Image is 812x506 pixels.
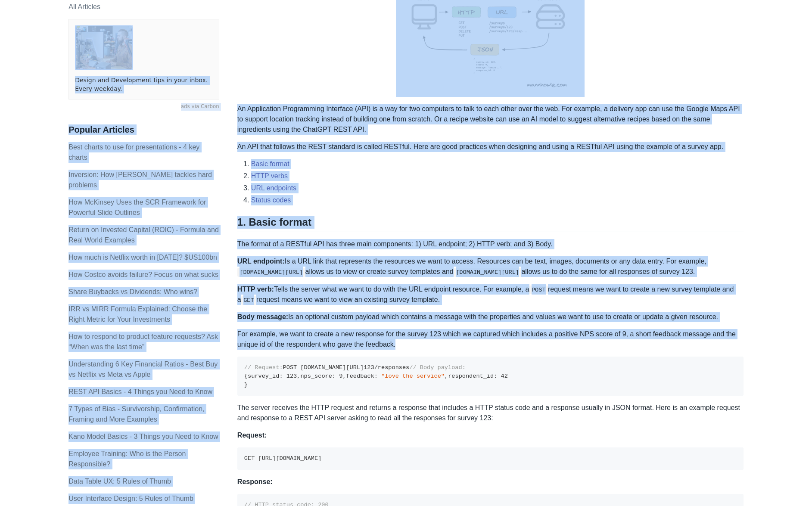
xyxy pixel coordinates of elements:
strong: Body message: [237,313,288,320]
code: POST [DOMAIN_NAME][URL] /responses survey_id nps_score feedback respondent_id [244,364,508,388]
span: , [297,373,300,379]
a: ads via Carbon [68,103,219,111]
a: Best charts to use for presentations - 4 key charts [68,143,199,161]
a: How Costco avoids failure? Focus on what sucks [68,271,218,278]
h3: Popular Articles [68,124,219,135]
a: HTTP verbs [251,172,288,180]
a: Basic format [251,160,289,168]
strong: URL endpoint: [237,258,285,265]
a: Understanding 6 Key Financial Ratios - Best Buy vs Netflix vs Meta vs Apple [68,360,218,378]
a: Share Buybacks vs Dividends: Who wins? [68,288,197,295]
h2: 1. Basic format [237,216,744,232]
code: [DOMAIN_NAME][URL] [454,268,522,276]
p: The format of a RESTful API has three main components: 1) URL endpoint; 2) HTTP verb; and 3) Body. [237,239,744,249]
p: For example, we want to create a new response for the survey 123 which we captured which includes... [237,329,744,350]
code: POST [529,286,548,294]
a: How McKinsey Uses the SCR Framework for Powerful Slide Outlines [68,199,206,216]
img: ads via Carbon [75,25,133,70]
a: Data Table UX: 5 Rules of Thumb [68,478,171,485]
strong: Response: [237,478,273,485]
a: URL endpoints [251,184,296,192]
p: Is a URL link that represents the resources we want to access. Resources can be text, images, doc... [237,256,744,277]
a: How much is Netflix worth in [DATE]? $US100bn [68,254,217,261]
strong: HTTP verb: [237,286,274,293]
a: How to respond to product feature requests? Ask “When was the last time” [68,333,218,351]
a: Kano Model Basics - 3 Things you Need to Know [68,433,218,440]
a: Return on Invested Capital (ROIC) - Formula and Real World Examples [68,226,219,244]
a: IRR vs MIRR Formula Explained: Choose the Right Metric for Your Investments [68,305,207,323]
p: Is an optional custom payload which contains a message with the properties and values we want to ... [237,312,744,322]
span: // Request: [244,364,283,371]
span: { [244,373,248,379]
span: // Body payload: [409,364,466,371]
a: All Articles [68,3,100,10]
p: An API that follows the REST standard is called RESTful. Here are good practices when designing a... [237,142,744,152]
span: : [374,373,378,379]
span: , [445,373,448,379]
span: 123 [364,364,374,371]
span: : [332,373,336,379]
strong: Request: [237,431,267,439]
span: , [342,373,346,379]
a: 7 Types of Bias - Survivorship, Confirmation, Framing and More Examples [68,405,204,423]
a: Design and Development tips in your inbox. Every weekday. [75,76,213,93]
span: } [244,382,248,388]
p: An Application Programming Interface (API) is a way for two computers to talk to each other over ... [237,104,744,135]
span: 9 [339,373,342,379]
p: Tells the server what we want to do with the URL endpoint resource. For example, a request means ... [237,284,744,305]
a: REST API Basics - 4 Things you Need to Know [68,388,212,395]
span: : [279,373,283,379]
p: The server receives the HTTP request and returns a response that includes a HTTP status code and ... [237,403,744,423]
a: Employee Training: Who is the Person Responsible? [68,450,186,468]
a: Status codes [251,196,291,204]
span: : [494,373,497,379]
a: Inversion: How [PERSON_NAME] tackles hard problems [68,171,212,189]
span: 123 [286,373,297,379]
span: "love the service" [381,373,445,379]
span: 42 [501,373,508,379]
code: GET [241,296,256,304]
a: User Interface Design: 5 Rules of Thumb [68,495,193,502]
code: [DOMAIN_NAME][URL] [237,268,305,276]
code: GET [URL][DOMAIN_NAME] [244,455,321,462]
